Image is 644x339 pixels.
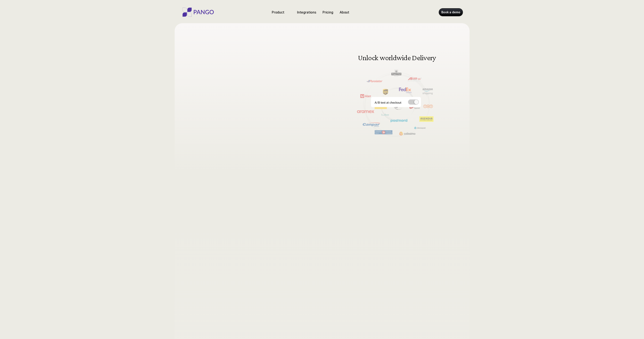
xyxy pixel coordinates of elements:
[247,253,397,265] p: Shipping, tracking, and returns—we convert your logistical obstacles into dependable profit cente...
[434,90,440,96] button: Next
[323,10,333,15] p: Pricing
[352,90,358,96] button: Previous
[238,237,406,248] h2: One platform to manage all your operations
[321,9,335,16] a: Pricing
[295,9,318,16] a: Integrations
[357,54,437,61] h3: Unlock worldwide Delivery
[441,10,460,14] p: Book a demo
[439,8,463,16] a: Book a demo
[348,44,444,142] img: Delivery and shipping management software doing A/B testing at the checkout for different carrier...
[338,9,351,16] a: About
[297,10,316,15] p: Integrations
[434,90,440,96] img: Next Arrow
[272,10,284,15] p: Product
[352,90,358,96] img: Back Arrow
[340,10,349,15] p: About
